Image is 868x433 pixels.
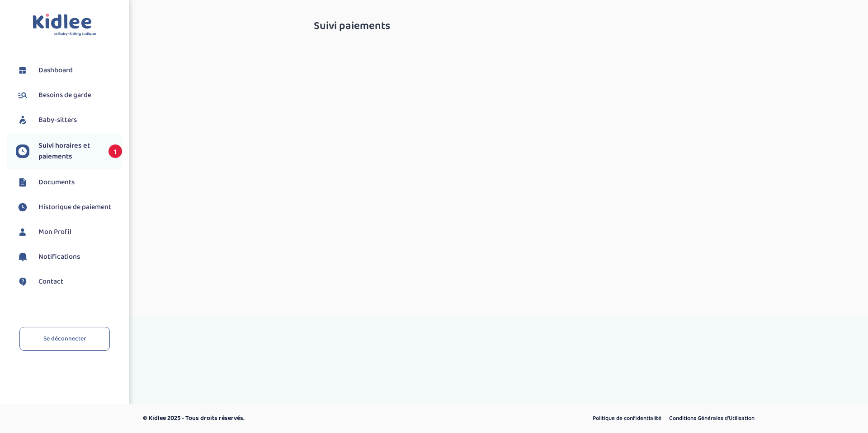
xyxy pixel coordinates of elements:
[16,113,122,127] a: Baby-sitters
[314,20,390,32] span: Suivi paiements
[16,275,122,289] a: Contact
[16,176,122,189] a: Documents
[16,113,29,127] img: babysitters.svg
[108,144,122,158] span: 1
[666,413,758,424] a: Conditions Générales d’Utilisation
[38,115,77,126] span: Baby-sitters
[16,250,122,264] a: Notifications
[16,64,122,77] a: Dashboard
[38,65,73,76] span: Dashboard
[143,414,472,423] p: © Kidlee 2025 - Tous droits réservés.
[19,327,110,351] a: Se déconnecter
[16,225,29,239] img: profil.svg
[38,140,99,162] span: Suivi horaires et paiements
[38,276,63,287] span: Contact
[38,202,111,213] span: Historique de paiement
[16,144,29,158] img: suivihoraire.svg
[38,251,80,262] span: Notifications
[16,88,29,102] img: besoin.svg
[38,177,75,188] span: Documents
[33,14,96,37] img: logo.svg
[16,250,29,264] img: notification.svg
[16,200,122,214] a: Historique de paiement
[16,64,29,77] img: dashboard.svg
[16,275,29,289] img: contact.svg
[38,227,71,237] span: Mon Profil
[38,90,91,101] span: Besoins de garde
[16,200,29,214] img: suivihoraire.svg
[590,413,665,424] a: Politique de confidentialité
[16,225,122,239] a: Mon Profil
[16,88,122,102] a: Besoins de garde
[16,176,29,189] img: documents.svg
[16,140,122,162] a: Suivi horaires et paiements 1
